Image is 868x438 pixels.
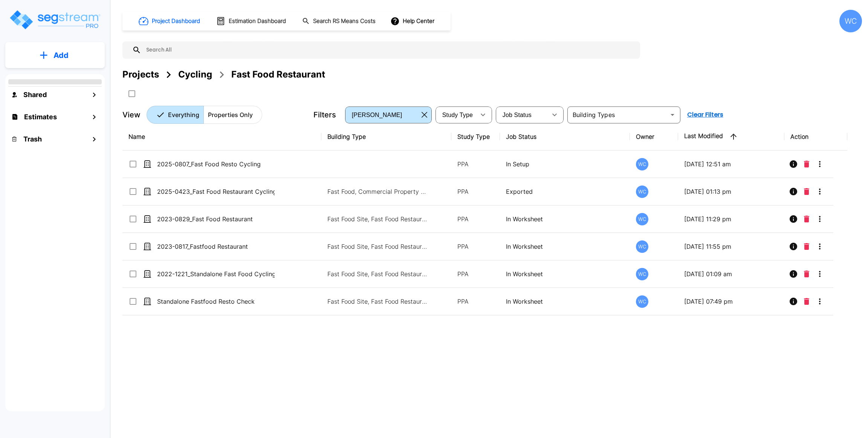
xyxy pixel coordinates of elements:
[684,187,778,196] p: [DATE] 01:13 pm
[684,269,778,278] p: [DATE] 01:09 am
[497,104,547,125] div: Select
[500,123,630,151] th: Job Status
[506,269,624,278] p: In Worksheet
[786,184,801,199] button: Info
[23,134,42,144] h1: Trash
[503,112,532,118] span: Job Status
[451,123,500,151] th: Study Type
[213,13,290,29] button: Estimation Dashboard
[801,294,812,309] button: Delete
[457,214,494,224] p: PPA
[9,9,101,30] img: Logo
[812,157,827,172] button: More-Options
[136,13,204,29] button: Project Dashboard
[812,211,827,227] button: More-Options
[457,269,494,278] p: PPA
[506,242,624,251] p: In Worksheet
[327,269,429,278] p: Fast Food Site, Fast Food Restaurant
[313,17,376,26] h1: Search RS Means Costs
[801,239,812,254] button: Delete
[157,160,275,169] p: 2025-0807_Fast Food Resto Cycling
[636,268,648,280] div: WC
[437,104,475,125] div: Select
[208,110,253,119] p: Properties Only
[24,112,57,122] h1: Estimates
[636,186,648,198] div: WC
[812,294,827,309] button: More-Options
[203,106,262,124] button: Properties Only
[157,187,275,196] p: 2025-0423_Fast Food Restaurant Cycling
[299,14,380,29] button: Search RS Means Costs
[839,10,862,32] div: WC
[786,266,801,281] button: Info
[321,123,452,151] th: Building Type
[457,297,494,306] p: PPA
[178,68,212,81] div: Cycling
[327,297,429,306] p: Fast Food Site, Fast Food Restaurant
[457,187,494,196] p: PPA
[327,187,429,196] p: Fast Food, Commercial Property Site
[570,109,666,120] input: Building Types
[152,17,200,26] h1: Project Dashboard
[636,295,648,308] div: WC
[229,17,286,26] h1: Estimation Dashboard
[636,240,648,253] div: WC
[678,123,784,151] th: Last Modified
[506,187,624,196] p: Exported
[630,123,678,151] th: Owner
[667,109,678,120] button: Open
[786,211,801,227] button: Info
[506,297,624,306] p: In Worksheet
[784,123,847,151] th: Action
[636,158,648,170] div: WC
[231,68,325,81] div: Fast Food Restaurant
[801,184,812,199] button: Delete
[122,109,141,120] p: View
[122,68,159,81] div: Projects
[812,266,827,281] button: More-Options
[786,239,801,254] button: Info
[157,242,275,251] p: 2023-0817_Fastfood Restaurant
[801,266,812,281] button: Delete
[124,86,139,101] button: SelectAll
[147,106,204,124] button: Everything
[327,214,429,224] p: Fast Food Site, Fast Food Restaurant
[5,44,105,66] button: Add
[442,112,473,118] span: Study Type
[786,157,801,172] button: Info
[506,160,624,169] p: In Setup
[23,90,47,100] h1: Shared
[122,123,321,151] th: Name
[327,242,429,251] p: Fast Food Site, Fast Food Restaurant
[801,157,812,172] button: Delete
[147,106,262,124] div: Platform
[141,41,636,59] input: Search All
[457,242,494,251] p: PPA
[389,14,437,28] button: Help Center
[168,110,199,119] p: Everything
[157,269,275,278] p: 2022-1221_Standalone Fast Food Cycling
[53,50,69,61] p: Add
[636,213,648,225] div: WC
[157,214,275,224] p: 2023-0829_Fast Food Restaurant
[684,160,778,169] p: [DATE] 12:51 am
[684,107,726,122] button: Clear Filters
[684,297,778,306] p: [DATE] 07:49 pm
[157,297,275,306] p: Standalone Fastfood Resto Check
[347,104,419,125] div: Select
[812,239,827,254] button: More-Options
[457,160,494,169] p: PPA
[506,214,624,224] p: In Worksheet
[812,184,827,199] button: More-Options
[313,109,336,120] p: Filters
[684,214,778,224] p: [DATE] 11:29 pm
[786,294,801,309] button: Info
[801,211,812,227] button: Delete
[684,242,778,251] p: [DATE] 11:55 pm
